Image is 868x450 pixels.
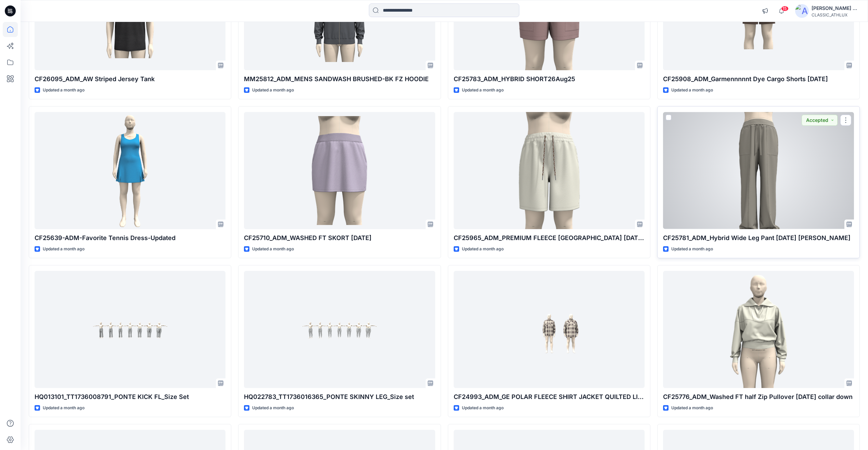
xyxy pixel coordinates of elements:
[454,74,645,84] p: CF25783_ADM_HYBRID SHORT26Aug25
[795,4,809,18] img: avatar
[663,271,854,388] a: CF25776_ADM_Washed FT half Zip Pullover 25AUG25 collar down
[663,392,854,402] p: CF25776_ADM_Washed FT half Zip Pullover [DATE] collar down
[43,87,85,94] p: Updated a month ago
[454,112,645,229] a: CF25965_ADM_PREMIUM FLEECE BERMUDA 25AUG25 (1)
[462,404,504,412] p: Updated a month ago
[252,87,294,94] p: Updated a month ago
[812,4,859,12] div: [PERSON_NAME] Cfai
[781,6,789,11] span: 15
[663,233,854,243] p: CF25781_ADM_Hybrid Wide Leg Pant [DATE] [PERSON_NAME]
[462,246,504,253] p: Updated a month ago
[454,271,645,388] a: CF24993_ADM_GE POLAR FLEECE SHIRT JACKET QUILTED LINING-26Aug25
[671,246,713,253] p: Updated a month ago
[43,246,85,253] p: Updated a month ago
[43,404,85,412] p: Updated a month ago
[462,87,504,94] p: Updated a month ago
[454,392,645,402] p: CF24993_ADM_GE POLAR FLEECE SHIRT JACKET QUILTED LINING-26Aug25
[663,112,854,229] a: CF25781_ADM_Hybrid Wide Leg Pant 26Aug25 Alisa
[244,112,435,229] a: CF25710_ADM_WASHED FT SKORT 26Aug25
[35,233,225,243] p: CF25639-ADM-Favorite Tennis Dress-Updated
[35,392,225,402] p: HQ013101_TT1736008791_PONTE KICK FL_Size Set
[663,74,854,84] p: CF25908_ADM_Garmennnnnt Dye Cargo Shorts [DATE]
[35,112,225,229] a: CF25639-ADM-Favorite Tennis Dress-Updated
[35,74,225,84] p: CF26095_ADM_AW Striped Jersey Tank
[244,74,435,84] p: MM25812_ADM_MENS SANDWASH BRUSHED-BK FZ HOODIE
[244,392,435,402] p: HQ022783_TT1736016365_PONTE SKINNY LEG_Size set
[454,233,645,243] p: CF25965_ADM_PREMIUM FLEECE [GEOGRAPHIC_DATA] [DATE] (1)
[671,87,713,94] p: Updated a month ago
[252,246,294,253] p: Updated a month ago
[671,404,713,412] p: Updated a month ago
[244,271,435,388] a: HQ022783_TT1736016365_PONTE SKINNY LEG_Size set
[812,12,859,17] div: CLASSIC_ATHLUX
[35,271,225,388] a: HQ013101_TT1736008791_PONTE KICK FL_Size Set
[244,233,435,243] p: CF25710_ADM_WASHED FT SKORT [DATE]
[252,404,294,412] p: Updated a month ago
